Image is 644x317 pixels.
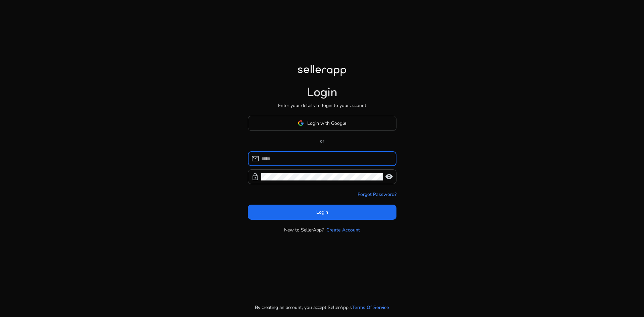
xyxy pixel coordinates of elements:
button: Login [248,205,396,220]
img: google-logo.svg [298,120,304,126]
p: New to SellerApp? [284,226,324,233]
a: Create Account [326,226,360,233]
h1: Login [307,85,337,100]
span: visibility [385,173,393,181]
span: Login [316,209,328,216]
p: Enter your details to login to your account [278,102,366,109]
a: Terms Of Service [352,304,389,311]
button: Login with Google [248,116,396,131]
p: or [248,138,396,145]
span: mail [251,155,259,163]
a: Forgot Password? [358,191,396,198]
span: lock [251,173,259,181]
span: Login with Google [307,120,346,127]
